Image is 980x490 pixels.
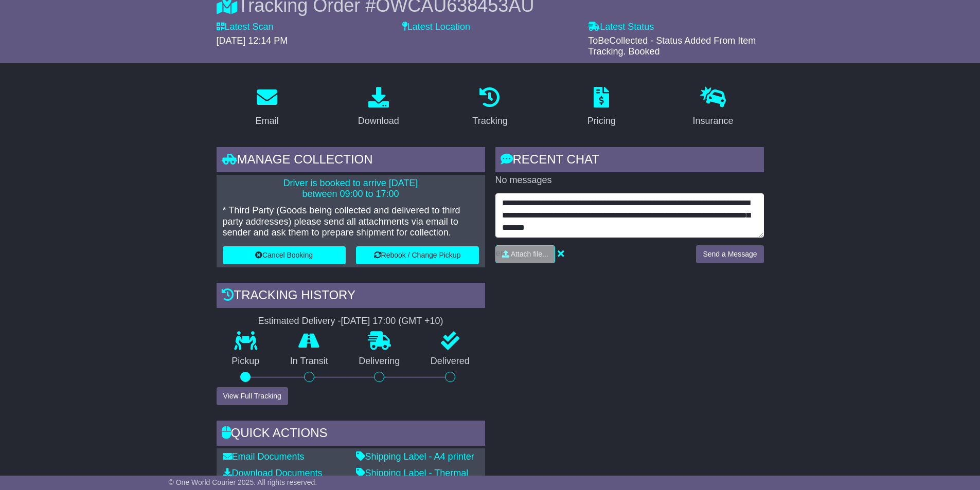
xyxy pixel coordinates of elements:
div: Manage collection [217,147,485,175]
div: Quick Actions [217,421,485,448]
div: [DATE] 17:00 (GMT +10) [341,316,443,327]
div: Tracking [472,114,507,128]
div: Email [255,114,278,128]
span: © One World Courier 2025. All rights reserved. [169,478,317,486]
div: Estimated Delivery - [217,316,485,327]
a: Insurance [686,83,740,132]
button: Rebook / Change Pickup [356,246,479,264]
p: Driver is booked to arrive [DATE] between 09:00 to 17:00 [223,178,479,200]
a: Download Documents [223,468,323,478]
div: Insurance [693,114,734,128]
button: View Full Tracking [217,387,288,405]
button: Send a Message [696,245,763,263]
label: Latest Status [588,22,654,33]
a: Email [248,83,285,132]
a: Tracking [466,83,514,132]
p: In Transit [275,356,344,367]
a: Download [351,83,406,132]
div: RECENT CHAT [495,147,764,175]
p: Delivering [344,356,416,367]
a: Shipping Label - Thermal printer [356,468,469,489]
a: Email Documents [223,451,305,462]
p: Pickup [217,356,275,367]
button: Cancel Booking [223,246,346,264]
p: Delivered [415,356,485,367]
label: Latest Scan [217,22,274,33]
div: Pricing [587,114,616,128]
span: ToBeCollected - Status Added From Item Tracking. Booked [588,35,756,57]
span: [DATE] 12:14 PM [217,35,288,46]
label: Latest Location [402,22,470,33]
p: * Third Party (Goods being collected and delivered to third party addresses) please send all atta... [223,205,479,239]
div: Tracking history [217,283,485,311]
a: Shipping Label - A4 printer [356,451,474,462]
a: Pricing [581,83,622,132]
p: No messages [495,175,764,186]
div: Download [358,114,399,128]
